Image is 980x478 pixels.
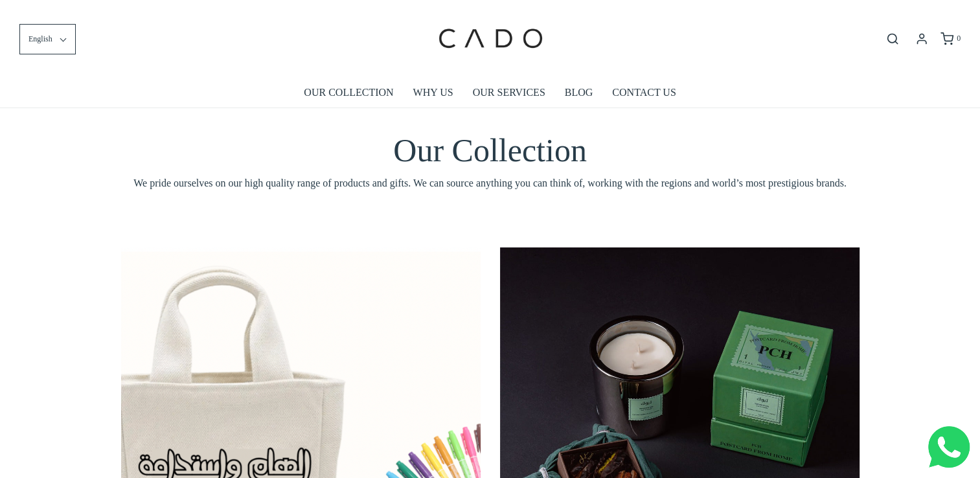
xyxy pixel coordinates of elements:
a: 0 [939,32,961,45]
span: We pride ourselves on our high quality range of products and gifts. We can source anything you ca... [121,175,860,192]
span: Our Collection [393,132,587,168]
img: Whatsapp [928,426,970,468]
span: English [28,33,52,45]
button: Open search bar [881,32,904,46]
a: CONTACT US [612,78,676,108]
a: OUR COLLECTION [304,78,393,108]
a: BLOG [565,78,593,108]
span: Number of gifts [369,108,431,118]
a: WHY US [413,78,453,108]
span: Last name [369,1,411,12]
span: 0 [957,34,961,43]
span: Company name [369,54,433,65]
button: English [19,24,76,54]
a: OUR SERVICES [473,78,545,108]
img: cadogifting [435,10,545,68]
